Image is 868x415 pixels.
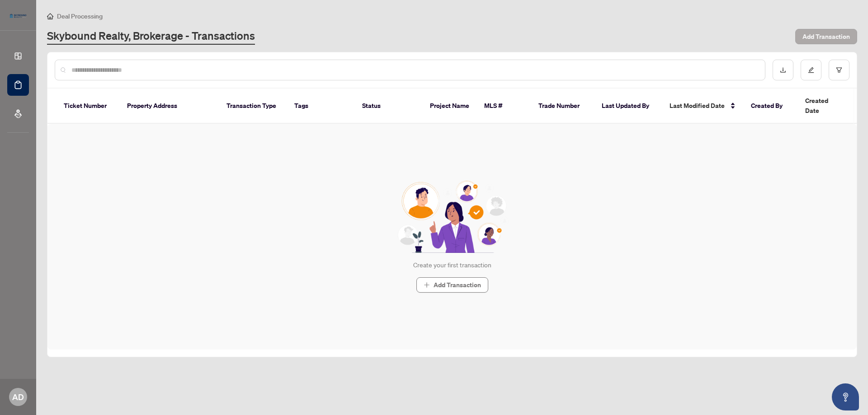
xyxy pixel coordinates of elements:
span: filter [836,67,842,73]
span: edit [808,67,814,73]
th: Created By [744,89,798,124]
span: Last Modified Date [670,101,725,111]
span: AD [12,391,24,403]
button: edit [801,60,821,80]
th: Trade Number [531,89,594,124]
button: download [773,60,793,80]
img: Null State Icon [394,181,510,253]
th: Created Date [798,89,861,124]
button: Open asap [832,383,859,410]
div: Create your first transaction [413,260,491,270]
span: Deal Processing [57,12,103,20]
th: Status [355,89,423,124]
th: MLS # [477,89,531,124]
span: download [780,67,786,73]
a: Skybound Realty, Brokerage - Transactions [47,28,255,45]
button: Add Transaction [416,277,488,293]
span: Add Transaction [434,278,481,292]
span: home [47,13,53,19]
button: filter [829,60,849,80]
img: logo [7,11,29,20]
th: Project Name [423,89,477,124]
button: Add Transaction [795,29,857,44]
span: Add Transaction [802,29,850,44]
th: Last Updated By [594,89,662,124]
th: Property Address [120,89,219,124]
th: Transaction Type [219,89,287,124]
span: Created Date [805,96,843,116]
th: Ticket Number [57,89,120,124]
th: Last Modified Date [662,89,744,124]
span: plus [424,282,430,288]
th: Tags [287,89,355,124]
